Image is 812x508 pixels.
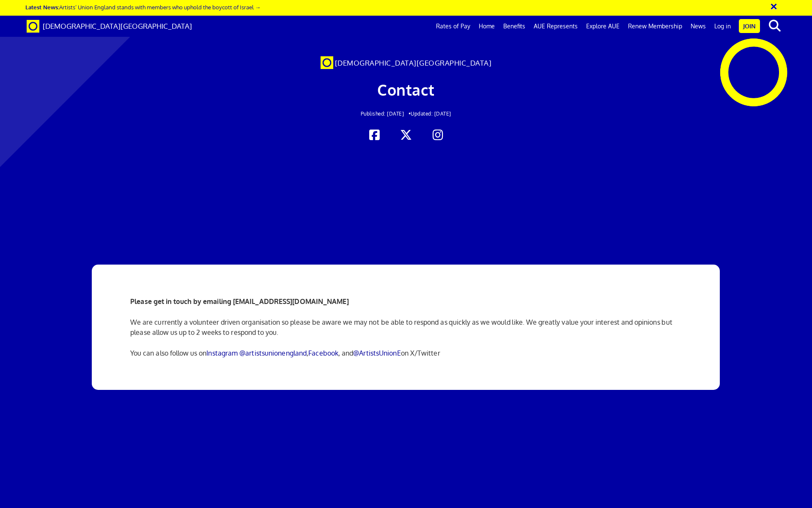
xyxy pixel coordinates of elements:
p: You can also follow us on , , and on X/Twitter [130,348,682,358]
a: Rates of Pay [432,16,475,37]
strong: Please get in touch by emailing [EMAIL_ADDRESS][DOMAIN_NAME] [130,297,349,306]
span: [DEMOGRAPHIC_DATA][GEOGRAPHIC_DATA] [335,58,492,67]
a: Renew Membership [624,16,686,37]
h2: Updated: [DATE] [155,111,657,116]
p: We are currently a volunteer driven organisation so please be aware we may not be able to respond... [130,317,682,337]
a: Join [739,19,760,33]
span: [DEMOGRAPHIC_DATA][GEOGRAPHIC_DATA] [43,22,192,30]
button: search [762,17,787,35]
a: Brand [DEMOGRAPHIC_DATA][GEOGRAPHIC_DATA] [20,16,198,37]
a: Home [475,16,499,37]
a: News [686,16,710,37]
a: @ArtistsUnionE [353,349,401,357]
strong: Latest News: [25,3,59,11]
a: Facebook [308,349,338,357]
a: Explore AUE [582,16,624,37]
a: AUE Represents [529,16,582,37]
span: Published: [DATE] • [361,110,411,117]
span: Contact [377,80,435,99]
a: Log in [710,16,735,37]
a: Benefits [499,16,529,37]
a: Instagram @artistsunionengland [206,349,307,357]
a: Latest News:Artists’ Union England stands with members who uphold the boycott of Israel → [25,3,261,11]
